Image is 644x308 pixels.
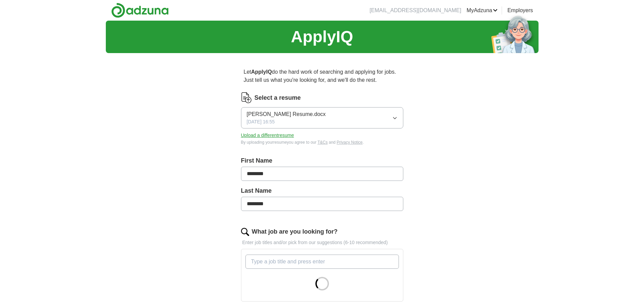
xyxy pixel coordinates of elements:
li: [EMAIL_ADDRESS][DOMAIN_NAME] [369,6,461,15]
label: Select a resume [255,93,301,102]
input: Type a job title and press enter [245,255,399,269]
div: By uploading your resume you agree to our and . [241,139,403,145]
a: MyAdzuna [467,6,498,15]
label: First Name [241,156,403,165]
a: T&Cs [317,140,328,145]
label: Last Name [241,186,403,195]
strong: ApplyIQ [251,69,272,75]
h1: ApplyIQ [291,25,353,49]
p: Enter job titles and/or pick from our suggestions (6-10 recommended) [241,239,403,246]
img: CV Icon [241,92,252,103]
a: Employers [507,6,533,15]
img: Adzuna logo [111,3,169,18]
button: [PERSON_NAME] Resume.docx[DATE] 16:55 [241,107,403,128]
p: Let do the hard work of searching and applying for jobs. Just tell us what you're looking for, an... [241,65,403,87]
span: [PERSON_NAME] Resume.docx [247,110,326,118]
span: [DATE] 16:55 [247,118,275,125]
label: What job are you looking for? [252,227,338,236]
button: Upload a differentresume [241,132,294,139]
img: search.png [241,228,249,236]
a: Privacy Notice [337,140,363,145]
